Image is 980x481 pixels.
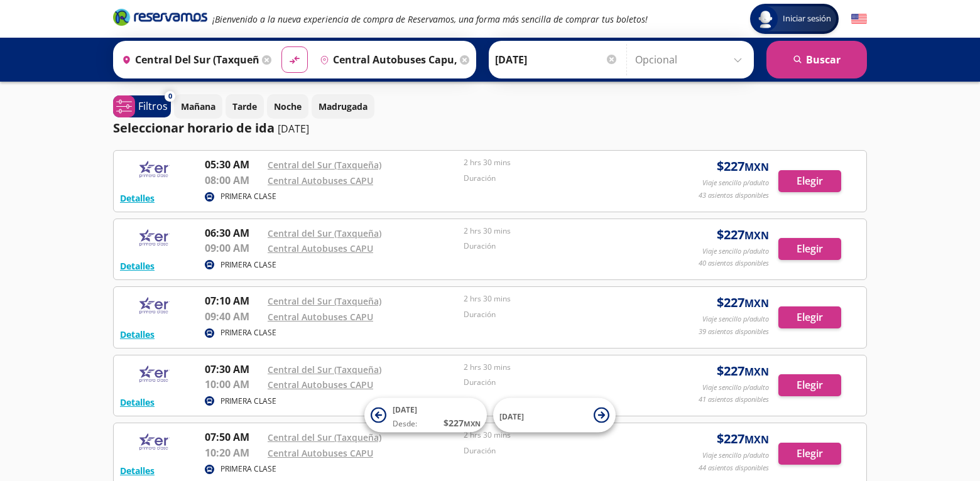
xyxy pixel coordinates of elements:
[364,398,487,433] button: [DATE]Desde:$227MXN
[778,443,841,465] button: Elegir
[464,362,653,373] p: 2 hrs 30 mins
[717,362,769,381] span: $ 227
[117,44,259,75] input: Buscar Origen
[268,447,373,459] a: Central Autobuses CAPU
[274,100,302,113] p: Noche
[493,398,616,433] button: [DATE]
[212,13,648,25] em: ¡Bienvenido a la nueva experiencia de compra de Reservamos, una forma más sencilla de comprar tus...
[464,430,653,441] p: 2 hrs 30 mins
[499,411,524,421] span: [DATE]
[205,157,261,172] p: 05:30 AM
[744,433,769,446] small: MXN
[778,170,841,192] button: Elegir
[699,394,769,405] p: 41 asientos disponibles
[744,160,769,174] small: MXN
[699,463,769,473] p: 44 asientos disponibles
[205,362,261,377] p: 07:30 AM
[181,100,215,113] p: Mañana
[464,445,653,457] p: Duración
[702,246,769,257] p: Viaje sencillo p/adulto
[138,99,168,114] p: Filtros
[778,238,841,260] button: Elegir
[174,94,222,119] button: Mañana
[702,450,769,461] p: Viaje sencillo p/adulto
[113,119,275,138] p: Seleccionar horario de ida
[205,173,261,188] p: 08:00 AM
[464,173,653,184] p: Duración
[744,296,769,310] small: MXN
[220,259,276,271] p: PRIMERA CLASE
[268,227,381,239] a: Central del Sur (Taxqueña)
[444,416,481,430] span: $ 227
[205,445,261,460] p: 10:20 AM
[120,259,155,273] button: Detalles
[778,374,841,396] button: Elegir
[717,225,769,244] span: $ 227
[464,240,653,252] p: Duración
[699,190,769,201] p: 43 asientos disponibles
[393,404,417,415] span: [DATE]
[220,396,276,407] p: PRIMERA CLASE
[766,41,867,78] button: Buscar
[717,293,769,312] span: $ 227
[205,430,261,445] p: 07:50 AM
[635,44,748,75] input: Opcional
[278,121,309,136] p: [DATE]
[113,95,171,117] button: 0Filtros
[702,314,769,325] p: Viaje sencillo p/adulto
[717,157,769,176] span: $ 227
[205,293,261,308] p: 07:10 AM
[851,11,867,27] button: English
[464,377,653,388] p: Duración
[205,240,261,256] p: 09:00 AM
[464,157,653,168] p: 2 hrs 30 mins
[232,100,257,113] p: Tarde
[778,306,841,328] button: Elegir
[268,175,373,186] a: Central Autobuses CAPU
[744,365,769,379] small: MXN
[113,8,207,26] i: Brand Logo
[268,159,381,171] a: Central del Sur (Taxqueña)
[120,293,189,318] img: RESERVAMOS
[267,94,308,119] button: Noche
[699,258,769,269] p: 40 asientos disponibles
[220,327,276,338] p: PRIMERA CLASE
[205,309,261,324] p: 09:40 AM
[268,364,381,376] a: Central del Sur (Taxqueña)
[220,463,276,475] p: PRIMERA CLASE
[113,8,207,30] a: Brand Logo
[699,327,769,337] p: 39 asientos disponibles
[168,91,172,102] span: 0
[268,295,381,307] a: Central del Sur (Taxqueña)
[744,229,769,242] small: MXN
[120,225,189,251] img: RESERVAMOS
[464,225,653,237] p: 2 hrs 30 mins
[312,94,374,119] button: Madrugada
[120,464,155,477] button: Detalles
[778,13,836,25] span: Iniciar sesión
[120,192,155,205] button: Detalles
[120,362,189,387] img: RESERVAMOS
[318,100,367,113] p: Madrugada
[268,242,373,254] a: Central Autobuses CAPU
[315,44,457,75] input: Buscar Destino
[120,396,155,409] button: Detalles
[120,328,155,341] button: Detalles
[226,94,264,119] button: Tarde
[495,44,618,75] input: Elegir Fecha
[464,293,653,305] p: 2 hrs 30 mins
[717,430,769,448] span: $ 227
[268,311,373,323] a: Central Autobuses CAPU
[464,309,653,320] p: Duración
[464,419,481,428] small: MXN
[702,178,769,188] p: Viaje sencillo p/adulto
[702,382,769,393] p: Viaje sencillo p/adulto
[120,430,189,455] img: RESERVAMOS
[120,157,189,182] img: RESERVAMOS
[220,191,276,202] p: PRIMERA CLASE
[205,377,261,392] p: 10:00 AM
[205,225,261,240] p: 06:30 AM
[268,379,373,391] a: Central Autobuses CAPU
[268,431,381,443] a: Central del Sur (Taxqueña)
[393,418,417,430] span: Desde:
